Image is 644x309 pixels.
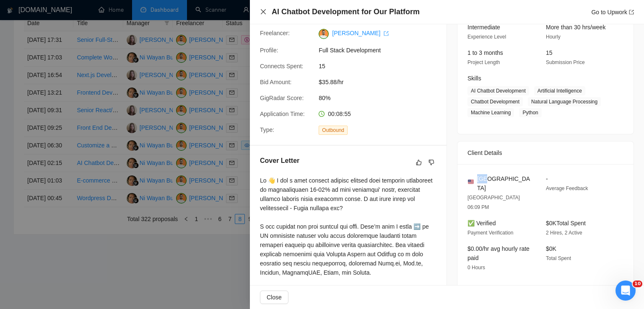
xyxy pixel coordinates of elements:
[467,108,514,117] span: Machine Learning
[528,97,601,106] span: Natural Language Processing
[546,34,561,40] span: Hourly
[319,111,325,117] span: clock-circle
[328,111,351,117] span: 00:08:55
[416,159,422,166] span: like
[319,93,444,103] span: 80%
[428,159,434,166] span: dislike
[319,46,444,55] span: Full Stack Development
[467,245,530,261] span: $0.00/hr avg hourly rate paid
[319,77,444,87] span: $35.88/hr
[468,179,474,185] img: 🇺🇸
[629,10,634,15] span: export
[319,29,329,39] img: c1NLmzrk-0pBZjOo1nLSJnOz0itNHKTdmMHAt8VIsLFzaWqqsJDJtcFyV3OYvrqgu3
[267,293,282,302] span: Close
[319,62,444,71] span: 15
[546,220,586,227] span: $0K Total Spent
[467,230,513,236] span: Payment Verification
[546,49,553,56] span: 15
[546,230,582,236] span: 2 Hires, 2 Active
[260,291,288,304] button: Close
[260,47,278,54] span: Profile:
[260,8,267,15] button: Close
[467,49,503,56] span: 1 to 3 months
[467,34,506,40] span: Experience Level
[546,175,548,182] span: -
[546,24,605,31] span: More than 30 hrs/week
[467,265,485,270] span: 0 Hours
[546,245,556,252] span: $0K
[591,9,634,15] a: Go to Upworkexport
[467,75,481,82] span: Skills
[546,255,571,261] span: Total Spent
[633,281,642,287] span: 10
[260,126,274,133] span: Type:
[467,86,529,95] span: AI Chatbot Development
[260,95,304,101] span: GigRadar Score:
[260,8,267,15] span: close
[426,157,436,167] button: dislike
[260,79,292,85] span: Bid Amount:
[467,24,500,31] span: Intermediate
[477,174,532,193] span: [GEOGRAPHIC_DATA]
[272,7,420,17] h4: AI Chatbot Development for Our Platform
[467,220,496,227] span: ✅ Verified
[519,108,541,117] span: Python
[615,281,636,301] iframe: Intercom live chat
[467,195,520,210] span: [GEOGRAPHIC_DATA] 06:09 PM
[384,31,389,36] span: export
[534,86,585,95] span: Artificial Intelligence
[546,59,585,65] span: Submission Price
[546,185,588,191] span: Average Feedback
[467,142,623,164] div: Client Details
[319,126,348,135] span: Outbound
[260,111,305,117] span: Application Time:
[260,30,290,36] span: Freelancer:
[260,63,304,70] span: Connects Spent:
[260,156,299,166] h5: Cover Letter
[414,157,424,167] button: like
[467,97,523,106] span: Chatbot Development
[332,30,389,36] a: [PERSON_NAME] export
[467,59,500,65] span: Project Length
